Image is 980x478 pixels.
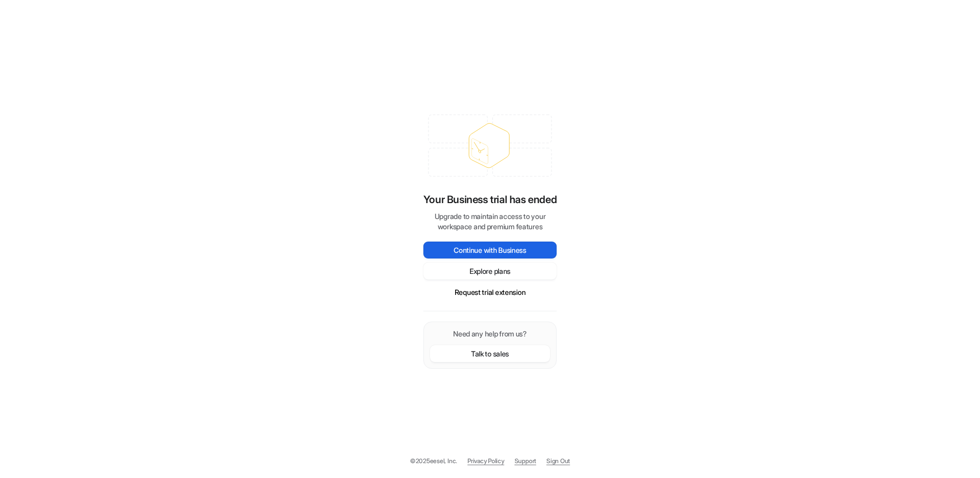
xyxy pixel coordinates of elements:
span: Support [515,456,536,466]
a: Privacy Policy [467,456,504,466]
p: © 2025 eesel, Inc. [410,456,457,466]
button: Request trial extension [423,284,557,301]
a: Sign Out [546,456,570,466]
button: Continue with Business [423,242,557,258]
button: Talk to sales [430,345,550,362]
p: Your Business trial has ended [423,192,557,207]
p: Need any help from us? [430,328,550,339]
button: Explore plans [423,263,557,280]
p: Upgrade to maintain access to your workspace and premium features [423,211,557,232]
